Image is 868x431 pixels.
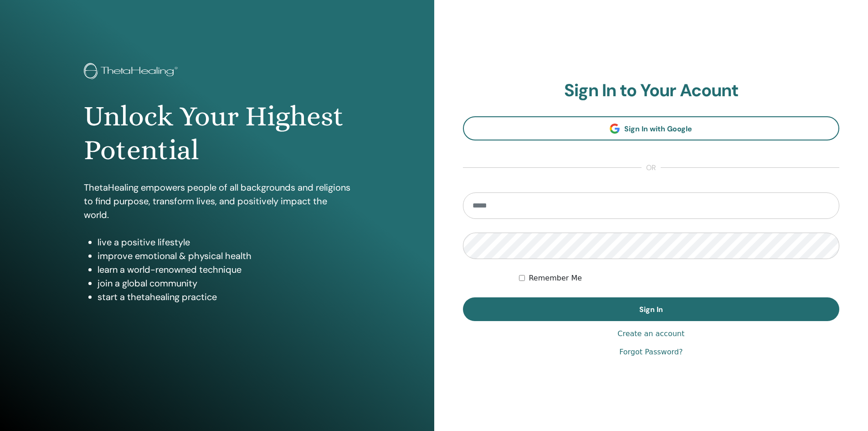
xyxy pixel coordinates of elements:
[463,297,840,321] button: Sign In
[639,305,663,314] span: Sign In
[624,124,692,134] span: Sign In with Google
[98,249,350,263] li: improve emotional & physical health
[84,99,350,167] h1: Unlock Your Highest Potential
[98,235,350,249] li: live a positive lifestyle
[619,347,683,358] a: Forgot Password?
[642,162,661,173] span: or
[529,273,582,284] label: Remember Me
[519,273,839,284] div: Keep me authenticated indefinitely or until I manually logout
[463,116,840,140] a: Sign In with Google
[98,263,350,276] li: learn a world-renowned technique
[84,181,350,222] p: ThetaHealing empowers people of all backgrounds and religions to find purpose, transform lives, a...
[98,290,350,304] li: start a thetahealing practice
[617,328,684,339] a: Create an account
[463,80,840,101] h2: Sign In to Your Acount
[98,276,350,290] li: join a global community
